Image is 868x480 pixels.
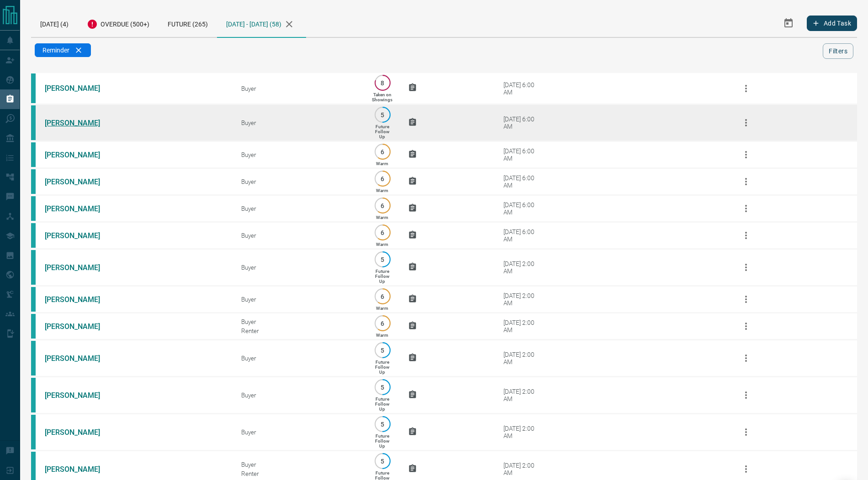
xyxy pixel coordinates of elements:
p: 6 [379,202,386,209]
div: Buyer [241,355,357,362]
a: [PERSON_NAME] [45,465,113,474]
div: condos.ca [31,223,36,248]
div: Buyer [241,151,357,158]
a: [PERSON_NAME] [45,322,113,331]
div: Renter [241,470,357,477]
div: [DATE] 2:00 AM [503,260,542,275]
p: 5 [379,458,386,464]
p: Warm [376,306,388,311]
div: Buyer [241,119,357,126]
div: condos.ca [31,314,36,339]
div: condos.ca [31,378,36,412]
div: [DATE] 6:00 AM [503,228,542,243]
div: Buyer [241,461,357,468]
p: Taken on Showings [372,92,392,102]
div: condos.ca [31,196,36,221]
div: Buyer [241,85,357,92]
p: 5 [379,111,386,118]
a: [PERSON_NAME] [45,119,113,127]
p: Future Follow Up [375,433,389,449]
p: Warm [376,242,388,247]
div: [DATE] 2:00 AM [503,292,542,307]
div: [DATE] (4) [31,9,78,37]
div: condos.ca [31,287,36,312]
div: [DATE] 6:00 AM [503,201,542,216]
a: [PERSON_NAME] [45,391,113,400]
p: Warm [376,188,388,193]
div: Buyer [241,232,357,239]
p: 5 [379,347,386,354]
div: Buyer [241,318,357,325]
div: condos.ca [31,415,36,449]
p: Future Follow Up [375,269,389,284]
a: [PERSON_NAME] [45,231,113,240]
div: [DATE] 2:00 AM [503,462,542,476]
a: [PERSON_NAME] [45,263,113,272]
p: Future Follow Up [375,124,389,139]
div: Buyer [241,428,357,436]
p: Warm [376,215,388,220]
div: [DATE] 6:00 AM [503,174,542,189]
button: Select Date Range [778,12,799,34]
div: condos.ca [31,250,36,285]
button: Filters [823,43,853,59]
p: Future Follow Up [375,360,389,375]
div: condos.ca [31,142,36,167]
p: Future Follow Up [375,397,389,412]
div: [DATE] 6:00 AM [503,115,542,130]
div: condos.ca [31,105,36,140]
div: [DATE] 2:00 AM [503,319,542,334]
p: 6 [379,293,386,300]
div: Buyer [241,264,357,271]
p: 6 [379,148,386,155]
div: Buyer [241,178,357,185]
span: Reminder [42,47,69,54]
div: Buyer [241,205,357,212]
div: [DATE] 6:00 AM [503,147,542,162]
a: [PERSON_NAME] [45,84,113,93]
p: 6 [379,175,386,182]
p: 6 [379,320,386,327]
div: Buyer [241,296,357,303]
a: [PERSON_NAME] [45,204,113,213]
p: Warm [376,161,388,166]
p: 8 [379,79,386,86]
div: [DATE] 6:00 AM [503,81,542,96]
a: [PERSON_NAME] [45,428,113,437]
a: [PERSON_NAME] [45,295,113,304]
div: [DATE] - [DATE] (58) [217,9,306,38]
a: [PERSON_NAME] [45,177,113,186]
div: Future (265) [159,9,217,37]
a: [PERSON_NAME] [45,354,113,363]
div: [DATE] 2:00 AM [503,351,542,365]
div: Overdue (500+) [78,9,159,37]
div: condos.ca [31,169,36,194]
p: 5 [379,384,386,391]
div: Renter [241,327,357,334]
button: Add Task [807,16,857,31]
div: [DATE] 2:00 AM [503,388,542,402]
p: 5 [379,421,386,428]
div: Reminder [35,43,91,57]
div: condos.ca [31,73,36,103]
div: Buyer [241,391,357,399]
div: condos.ca [31,341,36,376]
p: 6 [379,229,386,236]
a: [PERSON_NAME] [45,151,113,159]
p: Warm [376,333,388,338]
div: [DATE] 2:00 AM [503,425,542,439]
p: 5 [379,256,386,263]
